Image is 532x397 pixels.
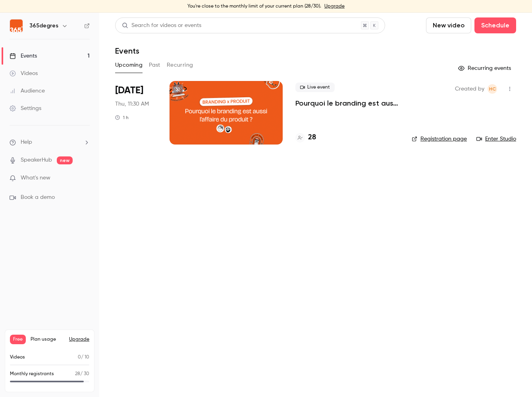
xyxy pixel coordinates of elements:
span: Help [21,138,32,146]
p: Monthly registrants [10,370,54,378]
li: help-dropdown-opener [10,138,90,146]
p: Videos [10,354,25,361]
a: 28 [295,132,316,143]
a: SpeakerHub [21,156,52,164]
span: Hélène CHOMIENNE [488,84,497,94]
span: [DATE] [115,84,143,97]
p: / 10 [78,354,89,361]
span: 28 [75,372,80,376]
span: 0 [78,355,81,360]
p: / 30 [75,370,89,378]
span: Live event [295,83,335,92]
h6: 365degres [29,22,58,30]
button: Upcoming [115,59,143,71]
a: Upgrade [324,3,345,10]
button: Recurring [167,59,193,71]
div: Videos [10,69,38,77]
div: 1 h [115,114,129,121]
h1: Events [115,46,139,56]
button: New video [426,17,471,33]
button: Recurring events [455,62,516,75]
a: Registration page [412,135,467,143]
div: Settings [10,104,41,112]
img: 365degres [10,19,23,32]
a: Enter Studio [476,135,516,143]
span: Plan usage [31,336,64,343]
div: Audience [10,87,45,95]
div: Search for videos or events [122,21,201,30]
span: HC [489,84,496,94]
h4: 28 [308,132,316,143]
a: Pourquoi le branding est aussi l'affaire du produit ? [295,98,399,108]
span: Thu, 11:30 AM [115,100,149,108]
button: Past [149,59,160,71]
button: Upgrade [69,336,89,343]
span: Book a demo [21,193,55,202]
span: Created by [455,84,484,94]
button: Schedule [474,17,516,33]
div: Oct 2 Thu, 11:30 AM (Europe/Paris) [115,81,157,145]
span: What's new [21,174,50,182]
span: new [57,156,73,164]
span: Free [10,335,26,344]
div: Events [10,52,37,60]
